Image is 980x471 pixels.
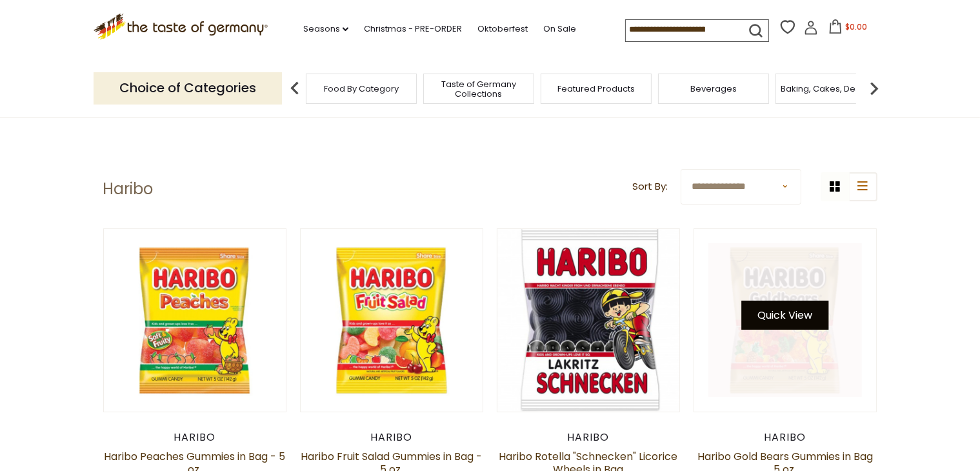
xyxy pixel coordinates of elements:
[303,22,348,36] a: Seasons
[301,229,483,412] img: Haribo
[497,431,681,444] div: Haribo
[103,179,154,199] h1: Haribo
[845,21,867,32] span: $0.00
[781,84,881,94] a: Baking, Cakes, Desserts
[364,22,462,36] a: Christmas - PRE-ORDER
[742,301,829,330] button: Quick View
[427,79,530,99] a: Taste of Germany Collections
[821,19,875,39] button: $0.00
[497,229,680,412] img: Haribo
[324,84,399,94] a: Food By Category
[557,84,635,94] a: Featured Products
[690,84,737,94] a: Beverages
[103,431,287,444] div: Haribo
[477,22,528,36] a: Oktoberfest
[104,229,286,412] img: Haribo
[861,75,887,101] img: next arrow
[282,75,308,101] img: previous arrow
[632,179,668,195] label: Sort By:
[694,229,877,412] img: Haribo
[694,431,877,444] div: Haribo
[300,431,484,444] div: Haribo
[543,22,576,36] a: On Sale
[94,72,282,104] p: Choice of Categories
